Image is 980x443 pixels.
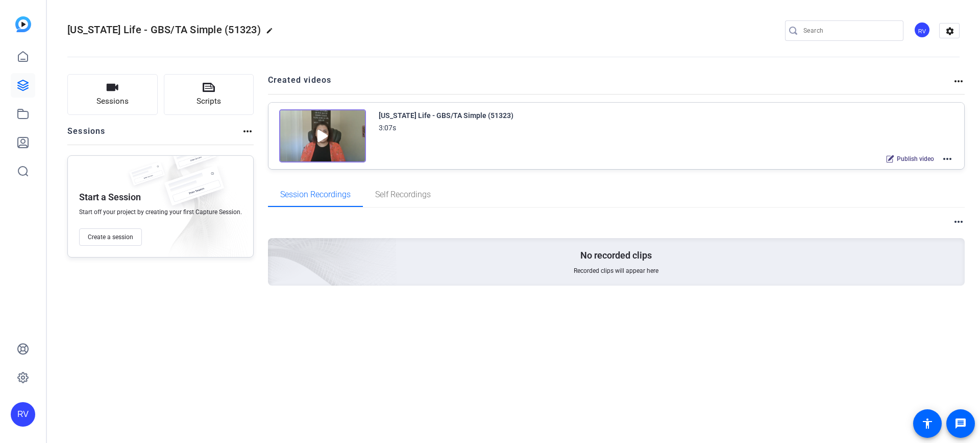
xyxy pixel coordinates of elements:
[11,402,35,427] div: RV
[952,75,965,87] mat-icon: more_horiz
[941,153,953,165] mat-icon: more_horiz
[803,25,895,37] input: Search
[279,109,366,162] img: Creator Project Thumbnail
[580,249,652,262] p: No recorded clips
[79,228,142,246] button: Create a session
[164,74,254,115] button: Scripts
[96,96,129,107] span: Sessions
[268,74,953,94] h2: Created videos
[954,417,967,430] mat-icon: message
[15,16,31,32] img: blue-gradient.svg
[280,191,351,199] span: Session Recordings
[154,137,397,359] img: embarkstudio-empty-session.png
[897,155,934,163] span: Publish video
[79,191,141,203] p: Start a Session
[67,125,106,145] h2: Sessions
[379,109,513,122] div: [US_STATE] Life - GBS/TA Simple (51323)
[149,153,248,262] img: embarkstudio-empty-session.png
[241,125,254,137] mat-icon: more_horiz
[166,141,222,178] img: fake-session.png
[197,96,221,107] span: Scripts
[921,417,934,430] mat-icon: accessibility
[88,233,133,241] span: Create a session
[379,122,396,134] div: 3:07s
[156,166,232,217] img: fake-session.png
[124,162,170,192] img: fake-session.png
[914,21,932,39] ngx-avatar: Rebecca Vokolos
[914,21,930,38] div: RV
[574,267,658,275] span: Recorded clips will appear here
[266,27,278,39] mat-icon: edit
[952,216,965,228] mat-icon: more_horiz
[67,24,261,36] span: [US_STATE] Life - GBS/TA Simple (51323)
[67,74,158,115] button: Sessions
[940,24,960,39] mat-icon: settings
[79,208,242,216] span: Start off your project by creating your first Capture Session.
[375,191,431,199] span: Self Recordings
